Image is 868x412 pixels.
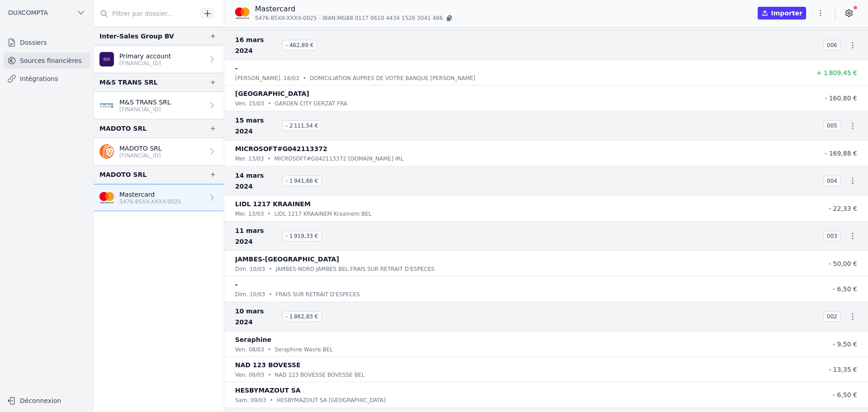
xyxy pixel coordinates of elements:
span: - 1 919,33 € [282,231,322,242]
span: - 160,80 € [825,95,857,102]
input: Filtrer par dossier... [94,5,197,22]
img: ing.png [99,144,114,159]
p: [FINANCIAL_ID] [119,106,171,113]
span: - 2 111,54 € [282,120,322,131]
p: Primary account [119,52,171,61]
img: AION_BMPBBEBBXXX.png [99,52,114,66]
span: - 1 941,66 € [282,175,322,186]
span: - 13,35 € [829,366,857,373]
img: imageedit_2_6530439554.png [99,190,114,205]
span: 003 [823,231,841,242]
a: Primary account [FINANCIAL_ID] [94,46,224,73]
div: • [270,396,273,405]
div: • [268,370,271,379]
p: dim. 10/03 [235,265,265,274]
a: M&S TRANS SRL [FINANCIAL_ID] [94,92,224,119]
img: imageedit_2_6530439554.png [235,6,250,20]
p: mer. 13/03 [235,154,264,163]
p: HESBYMAZOUT SA [235,385,301,396]
p: [PERSON_NAME]. 16/03 [235,74,299,83]
div: • [269,265,272,274]
button: Déconnexion [4,393,90,408]
div: • [268,154,271,163]
span: - 169,88 € [825,150,857,157]
img: FINTRO_BE_BUSINESS_GEBABEBB.png [99,98,114,113]
p: 5476-85XX-XXXX-0025 [119,198,181,205]
p: sam. 09/03 [235,396,266,405]
p: HESBYMAZOUT SA [GEOGRAPHIC_DATA] [277,396,386,405]
span: 5476-85XX-XXXX-0025 [255,14,317,22]
div: Inter-Sales Group BV [99,31,174,42]
div: M&S TRANS SRL [99,77,158,88]
span: - 6,50 € [833,391,857,398]
div: MADOTO SRL [99,123,146,134]
div: • [268,209,271,218]
p: MICROSOFT#G042113372 [235,143,327,154]
p: [FINANCIAL_ID] [119,152,162,159]
span: 002 [823,311,841,322]
span: 16 mars 2024 [235,34,278,56]
p: JAMBES-NORD JAMBES BEL FRAIS SUR RETRAIT D'ESPECES [276,265,435,274]
a: Intégrations [4,71,90,87]
a: MADOTO SRL [FINANCIAL_ID] [94,138,224,165]
span: - 22,33 € [829,205,857,212]
p: GARDEN CITY GERZAT FRA [275,99,348,108]
p: dim. 10/03 [235,290,265,299]
p: MADOTO SRL [119,144,162,153]
span: - 1 862,83 € [282,311,322,322]
button: Importer [758,7,806,19]
p: DOMICILIATION AUPRES DE VOTRE BANQUE [PERSON_NAME] [310,74,476,83]
p: Mastercard [119,190,181,199]
span: 10 mars 2024 [235,306,278,327]
span: - 462,89 € [282,40,317,51]
p: LIDL 1217 KRAAINEM [235,199,311,209]
p: LIDL 1217 KRAAINEM Kraainem BEL [274,209,372,218]
p: Mastercard [255,4,454,14]
p: ven. 08/03 [235,370,264,379]
a: Mastercard 5476-85XX-XXXX-0025 [94,184,224,211]
button: DUXCOMPTA [4,5,90,20]
span: 11 mars 2024 [235,225,278,247]
div: MADOTO SRL [99,169,146,180]
span: + 1 809,45 € [816,69,857,76]
p: - [235,63,238,74]
p: - [235,279,238,290]
span: 006 [823,40,841,51]
p: mer. 13/03 [235,209,264,218]
span: 14 mars 2024 [235,170,278,192]
p: M&S TRANS SRL [119,98,171,107]
p: [FINANCIAL_ID] [119,60,171,67]
a: Sources financières [4,52,90,69]
div: • [303,74,306,83]
a: Dossiers [4,34,90,51]
span: DUXCOMPTA [8,8,48,17]
span: - 9,50 € [833,341,857,348]
p: Seraphine [235,334,271,345]
p: NAD 123 BOVESSE [235,360,301,370]
div: • [268,99,271,108]
p: NAD 123 BOVESSE BOVESSE BEL [275,370,365,379]
p: Seraphine Wavre BEL [275,345,333,354]
p: JAMBES-[GEOGRAPHIC_DATA] [235,254,339,265]
p: ven. 15/03 [235,99,264,108]
span: 15 mars 2024 [235,115,278,137]
span: 005 [823,120,841,131]
span: 004 [823,175,841,186]
p: ven. 08/03 [235,345,264,354]
p: MICROSOFT#G042113372 [DOMAIN_NAME] IRL [274,154,404,163]
span: - 6,50 € [833,285,857,293]
p: [GEOGRAPHIC_DATA] [235,88,309,99]
span: IBAN: MG88 0117 0610 4434 1526 3041 486 [322,14,443,22]
div: • [268,345,271,354]
span: - [319,14,321,22]
p: FRAIS SUR RETRAIT D'ESPECES [276,290,360,299]
span: - 50,00 € [829,260,857,267]
div: • [269,290,272,299]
